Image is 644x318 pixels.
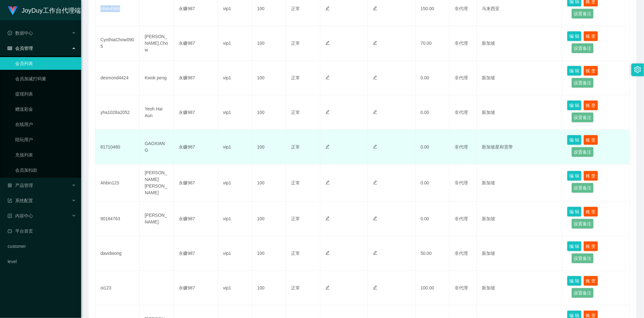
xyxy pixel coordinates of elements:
[252,271,286,305] td: 100
[373,41,377,45] i: 图标: edit
[325,6,330,10] i: 图标: edit
[571,147,594,157] button: 设置备注
[252,61,286,95] td: 100
[218,164,252,202] td: vip1
[8,225,76,237] a: 图标: dashboard平台首页
[252,95,286,130] td: 100
[477,271,562,305] td: 新加坡
[373,6,377,10] i: 图标: edit
[174,26,218,61] td: 永赚987
[8,6,18,15] img: logo.9652507e.png
[252,236,286,271] td: 100
[634,66,641,73] i: 图标: setting
[291,144,300,149] span: 正常
[218,271,252,305] td: vip1
[95,95,140,130] td: yha1028a2052
[325,41,330,45] i: 图标: edit
[455,110,468,115] span: 非代理
[291,41,300,46] span: 正常
[416,236,450,271] td: 50.00
[8,183,33,188] span: 产品管理
[477,164,562,202] td: 新加坡
[571,43,594,53] button: 设置备注
[8,198,33,203] span: 系统配置
[571,112,594,123] button: 设置备注
[218,236,252,271] td: vip1
[174,271,218,305] td: 永赚987
[325,216,330,221] i: 图标: edit
[567,100,582,110] button: 编 辑
[571,183,594,193] button: 设置备注
[15,57,76,70] a: 会员列表
[567,135,582,145] button: 编 辑
[95,236,140,271] td: davidwong
[416,164,450,202] td: 0.00
[583,276,598,286] button: 账 变
[15,103,76,116] a: 赠送彩金
[571,288,594,298] button: 设置备注
[15,149,76,161] a: 充值列表
[567,276,582,286] button: 编 辑
[291,6,300,11] span: 正常
[15,88,76,100] a: 提现列表
[325,180,330,185] i: 图标: edit
[373,285,377,290] i: 图标: edit
[8,213,33,218] span: 内容中心
[8,198,12,203] i: 图标: form
[252,202,286,236] td: 100
[140,61,174,95] td: Kwok peng
[477,95,562,130] td: 新加坡
[567,171,582,181] button: 编 辑
[373,216,377,221] i: 图标: edit
[95,130,140,164] td: 81710480
[416,26,450,61] td: 70.00
[291,180,300,185] span: 正常
[291,216,300,221] span: 正常
[477,236,562,271] td: 新加坡
[140,202,174,236] td: [PERSON_NAME]
[95,61,140,95] td: desmond4424
[218,61,252,95] td: vip1
[477,202,562,236] td: 新加坡
[325,110,330,114] i: 图标: edit
[252,26,286,61] td: 100
[477,61,562,95] td: 新加坡
[477,26,562,61] td: 新加坡
[455,180,468,185] span: 非代理
[95,26,140,61] td: CynthiaChow0905
[218,95,252,130] td: vip1
[8,31,12,35] i: 图标: check-circle-o
[571,78,594,88] button: 设置备注
[571,9,594,19] button: 设置备注
[140,130,174,164] td: GAOXIANG
[140,95,174,130] td: Yeoh Hai Aun
[583,100,598,110] button: 账 变
[8,214,12,218] i: 图标: profile
[477,130,562,164] td: 新加坡星和宽带
[218,130,252,164] td: vip1
[583,207,598,217] button: 账 变
[291,251,300,256] span: 正常
[571,219,594,229] button: 设置备注
[8,46,33,51] span: 会员管理
[8,30,33,36] span: 数据中心
[373,144,377,149] i: 图标: edit
[583,241,598,251] button: 账 变
[95,202,140,236] td: 90184763
[174,202,218,236] td: 永赚987
[174,130,218,164] td: 永赚987
[218,26,252,61] td: vip1
[567,66,582,76] button: 编 辑
[291,110,300,115] span: 正常
[218,202,252,236] td: vip1
[291,285,300,290] span: 正常
[373,110,377,114] i: 图标: edit
[567,207,582,217] button: 编 辑
[15,72,76,85] a: 会员加减打码量
[416,130,450,164] td: 0.00
[95,271,140,305] td: oi123
[455,41,468,46] span: 非代理
[15,118,76,131] a: 在线用户
[325,144,330,149] i: 图标: edit
[416,271,450,305] td: 100.00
